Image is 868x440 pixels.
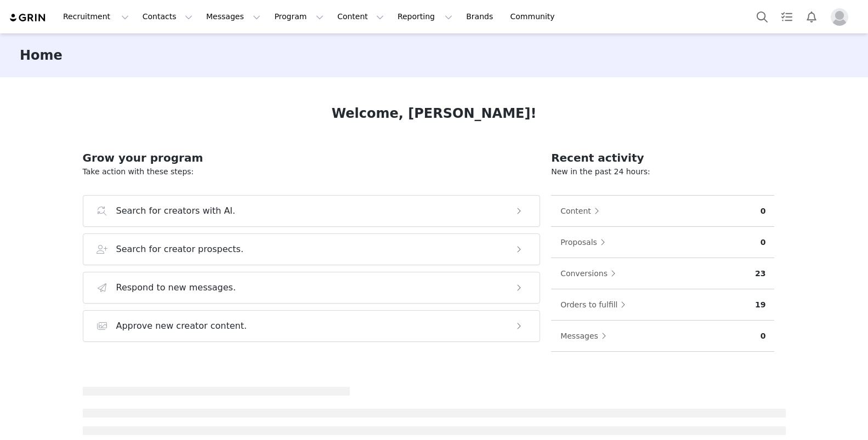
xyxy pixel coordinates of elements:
[83,195,541,227] button: Search for creators with AI.
[116,281,236,294] h3: Respond to new messages.
[831,8,848,26] img: placeholder-profile.jpg
[560,296,631,313] button: Orders to fulfill
[20,45,63,65] h3: Home
[824,8,859,26] button: Profile
[116,243,244,256] h3: Search for creator prospects.
[200,4,267,29] button: Messages
[551,166,774,178] p: New in the past 24 hours:
[83,310,541,342] button: Approve new creator content.
[268,4,330,29] button: Program
[116,319,247,333] h3: Approve new creator content.
[83,150,541,166] h2: Grow your program
[459,4,503,29] a: Brands
[761,237,766,248] p: 0
[551,150,774,166] h2: Recent activity
[116,204,236,218] h3: Search for creators with AI.
[391,4,459,29] button: Reporting
[761,330,766,342] p: 0
[9,13,47,23] img: grin logo
[83,272,541,304] button: Respond to new messages.
[56,4,135,29] button: Recruitment
[136,4,199,29] button: Contacts
[761,205,766,217] p: 0
[560,233,611,251] button: Proposals
[560,202,605,220] button: Content
[504,4,566,29] a: Community
[83,233,541,265] button: Search for creator prospects.
[560,265,621,282] button: Conversions
[331,4,390,29] button: Content
[332,104,537,123] h1: Welcome, [PERSON_NAME]!
[750,4,774,29] button: Search
[83,166,541,178] p: Take action with these steps:
[755,268,765,279] p: 23
[755,299,765,311] p: 19
[799,4,824,29] button: Notifications
[560,327,612,345] button: Messages
[775,4,799,29] a: Tasks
